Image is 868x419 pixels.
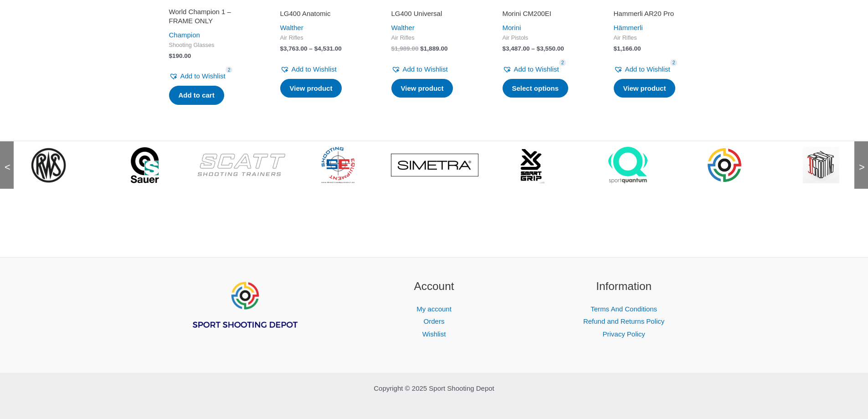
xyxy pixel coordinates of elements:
a: Add to Wishlist [169,70,226,83]
a: Select options for “Morini CM200EI” [503,79,569,98]
span: $ [420,45,424,52]
h2: Morini CM200EI [503,9,588,18]
bdi: 190.00 [169,52,191,59]
a: World Champion 1 – FRAME ONLY [169,7,255,29]
bdi: 1,889.00 [420,45,447,52]
span: Add to Wishlist [292,65,337,73]
a: Add to Wishlist [614,63,670,76]
a: Refund and Returns Policy [583,317,664,325]
a: Hämmerli [614,24,643,31]
span: Air Rifles [614,34,699,42]
span: Add to Wishlist [514,65,559,73]
a: LG400 Anatomic [280,9,366,21]
span: Air Pistols [503,34,588,42]
span: $ [169,52,173,59]
p: Copyright © 2025 Sport Shooting Depot [161,382,708,395]
a: Read more about “LG400 Universal” [391,79,453,98]
a: Hammerli AR20 Pro [614,9,699,21]
nav: Information [540,303,708,341]
span: Air Rifles [391,34,477,42]
span: $ [314,45,318,52]
a: Select options for “LG400 Anatomic” [280,79,342,98]
h2: LG400 Universal [391,9,477,18]
span: $ [614,45,617,52]
span: Shooting Glasses [169,41,255,49]
a: Morini [503,24,521,31]
span: $ [391,45,395,52]
a: Add to cart: “World Champion 1 - FRAME ONLY” [169,86,224,105]
a: Add to Wishlist [503,63,559,76]
aside: Footer Widget 1 [161,278,328,352]
h2: World Champion 1 – FRAME ONLY [169,7,255,25]
a: Terms And Conditions [591,305,657,313]
span: $ [280,45,284,52]
span: > [854,154,863,163]
a: Morini CM200EI [503,9,588,21]
nav: Account [350,303,518,341]
span: 2 [226,67,233,73]
a: Champion [169,31,200,39]
bdi: 3,487.00 [503,45,530,52]
span: Add to Wishlist [180,72,226,80]
a: Privacy Policy [602,330,645,338]
span: $ [537,45,540,52]
bdi: 4,531.00 [314,45,342,52]
a: Add to Wishlist [391,63,448,76]
a: Walther [391,24,415,31]
a: My account [416,305,452,313]
h2: Information [540,278,708,295]
bdi: 3,550.00 [537,45,564,52]
span: – [531,45,535,52]
span: Add to Wishlist [625,65,670,73]
bdi: 1,989.00 [391,45,419,52]
bdi: 1,166.00 [614,45,641,52]
h2: Account [350,278,518,295]
a: LG400 Universal [391,9,477,21]
span: 2 [559,59,566,66]
h2: Hammerli AR20 Pro [614,9,699,18]
a: Add to Wishlist [280,63,337,76]
span: Air Rifles [280,34,366,42]
a: Wishlist [422,330,446,338]
h2: LG400 Anatomic [280,9,366,18]
aside: Footer Widget 3 [540,278,708,341]
span: Add to Wishlist [403,65,448,73]
a: Read more about “Hammerli AR20 Pro” [614,79,676,98]
aside: Footer Widget 2 [350,278,518,341]
a: Walther [280,24,303,31]
bdi: 3,763.00 [280,45,308,52]
a: Orders [424,317,445,325]
span: 2 [670,59,678,66]
span: – [309,45,313,52]
span: $ [503,45,506,52]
